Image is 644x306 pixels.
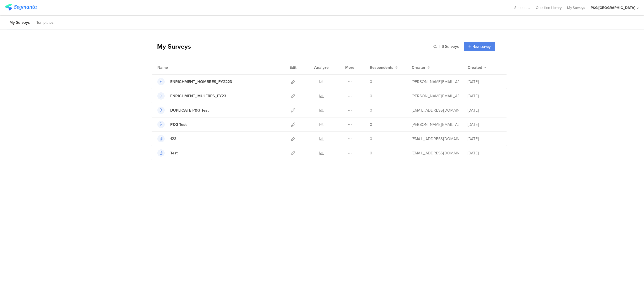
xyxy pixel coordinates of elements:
[591,5,635,10] div: P&G [GEOGRAPHIC_DATA]
[170,150,178,156] div: Test
[157,78,232,85] a: ENRICHMENT_HOMBRES_FY2223
[370,107,372,113] span: 0
[370,79,372,85] span: 0
[170,136,176,142] div: 123
[468,107,501,113] div: [DATE]
[157,92,226,100] a: ENRICHMENT_MUJERES_FY23
[468,122,501,128] div: [DATE]
[412,65,430,70] button: Creator
[313,60,330,74] div: Analyze
[170,107,209,113] div: DUPLICATE P&G Test
[370,136,372,142] span: 0
[370,65,398,70] button: Respondents
[170,122,187,128] div: P&G Test
[7,16,32,29] li: My Surveys
[370,122,372,128] span: 0
[468,65,487,70] button: Created
[412,65,425,70] span: Creator
[412,93,459,99] div: galvez.fc@pg.com
[468,65,482,70] span: Created
[344,60,356,74] div: More
[514,5,527,10] span: Support
[412,136,459,142] div: hadark@segmanta.com
[472,44,491,49] span: New survey
[370,93,372,99] span: 0
[468,136,501,142] div: [DATE]
[412,107,459,113] div: hadark@segmanta.com
[170,93,226,99] div: ENRICHMENT_MUJERES_FY23
[468,79,501,85] div: [DATE]
[468,93,501,99] div: [DATE]
[412,122,459,128] div: galvez.fc@pg.com
[412,150,459,156] div: hadark@segmanta.com
[370,65,393,70] span: Respondents
[157,121,187,128] a: P&G Test
[157,135,176,142] a: 123
[34,16,56,29] li: Templates
[170,79,232,85] div: ENRICHMENT_HOMBRES_FY2223
[468,150,501,156] div: [DATE]
[438,44,441,50] span: |
[157,65,191,70] div: Name
[157,149,178,157] a: Test
[412,79,459,85] div: galvez.fc@pg.com
[151,42,191,51] div: My Surveys
[5,4,37,11] img: segmanta logo
[287,60,299,74] div: Edit
[157,107,209,114] a: DUPLICATE P&G Test
[442,44,459,50] span: 6 Surveys
[370,150,372,156] span: 0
